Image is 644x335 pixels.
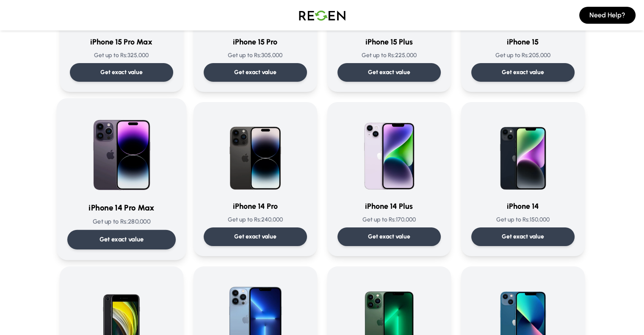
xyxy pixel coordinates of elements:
h3: iPhone 14 Pro [204,200,307,212]
p: Get exact value [234,233,276,241]
p: Get exact value [99,235,144,244]
h3: iPhone 15 Pro [204,36,307,48]
p: Get exact value [368,68,410,77]
h3: iPhone 14 Pro Max [67,202,175,214]
p: Get up to Rs: 170,000 [337,216,441,224]
h3: iPhone 15 [471,36,575,48]
img: iPhone 14 [482,112,564,194]
p: Get exact value [368,233,410,241]
p: Get up to Rs: 240,000 [204,216,307,224]
p: Get up to Rs: 325,000 [70,51,173,60]
p: Get exact value [234,68,276,77]
img: Logo [293,3,352,27]
h3: iPhone 15 Pro Max [70,36,173,48]
p: Get exact value [502,233,544,241]
p: Get exact value [502,68,544,77]
p: Get exact value [100,68,143,77]
p: Get up to Rs: 280,000 [67,217,175,226]
p: Get up to Rs: 305,000 [204,51,307,60]
h3: iPhone 14 [471,200,575,212]
p: Get up to Rs: 150,000 [471,216,575,224]
p: Get up to Rs: 225,000 [337,51,441,60]
h3: iPhone 15 Plus [337,36,441,48]
img: iPhone 14 Plus [348,112,430,194]
img: iPhone 14 Pro [215,112,296,194]
img: iPhone 14 Pro Max [79,109,164,194]
button: Need Help? [579,7,636,24]
h3: iPhone 14 Plus [337,200,441,212]
p: Get up to Rs: 205,000 [471,51,575,60]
